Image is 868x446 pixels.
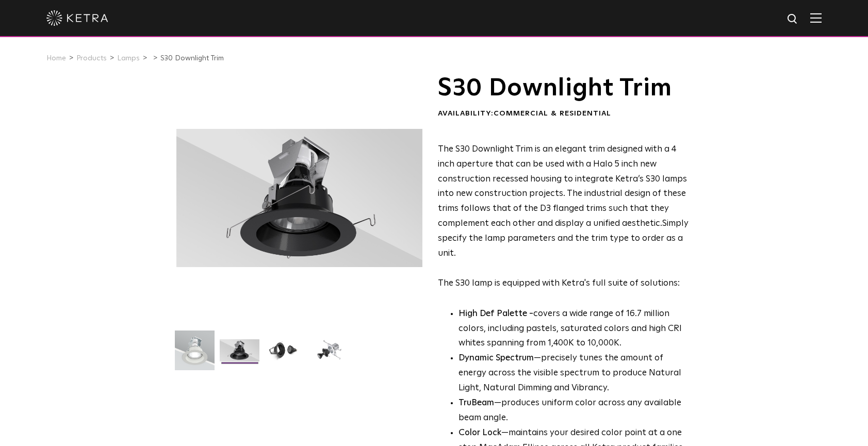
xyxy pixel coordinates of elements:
[438,145,687,228] span: The S30 Downlight Trim is an elegant trim designed with a 4 inch aperture that can be used with a...
[175,331,215,378] img: S30-DownlightTrim-2021-Web-Square
[265,339,304,369] img: S30 Halo Downlight_Table Top_Black
[438,219,689,258] span: Simply specify the lamp parameters and the trim type to order as a unit.​
[458,309,533,318] strong: High Def Palette -
[438,142,689,291] p: The S30 lamp is equipped with Ketra's full suite of solutions:
[458,396,689,426] li: —produces uniform color across any available beam angle.
[220,339,259,369] img: S30 Halo Downlight_Hero_Black_Gradient
[494,110,611,117] span: Commercial & Residential
[46,10,108,26] img: ketra-logo-2019-white
[117,55,140,62] a: Lamps
[76,55,107,62] a: Products
[438,109,689,119] div: Availability:
[458,399,494,407] strong: TruBeam
[160,55,224,62] a: S30 Downlight Trim
[458,428,501,437] strong: Color Lock
[458,354,534,362] strong: Dynamic Spectrum
[458,351,689,396] li: —precisely tunes the amount of energy across the visible spectrum to produce Natural Light, Natur...
[309,339,349,369] img: S30 Halo Downlight_Exploded_Black
[46,55,66,62] a: Home
[810,13,822,23] img: Hamburger%20Nav.svg
[787,13,799,26] img: search icon
[438,75,689,101] h1: S30 Downlight Trim
[458,307,689,352] p: covers a wide range of 16.7 million colors, including pastels, saturated colors and high CRI whit...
